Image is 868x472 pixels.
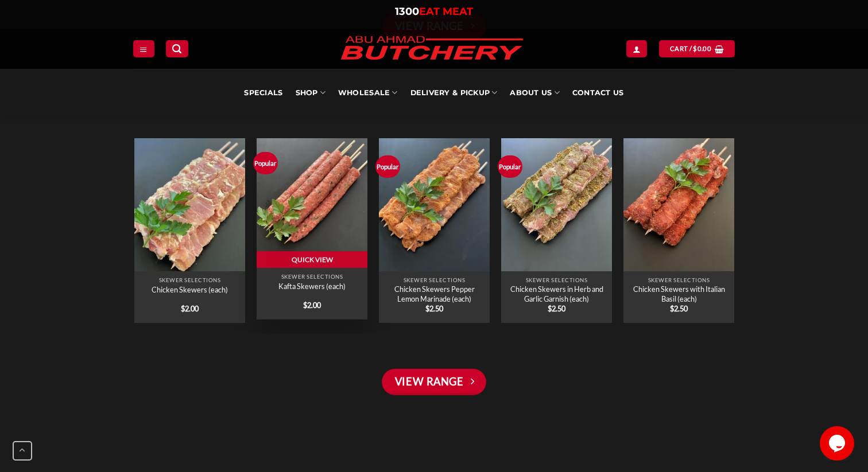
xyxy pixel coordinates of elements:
[296,69,325,117] a: SHOP
[152,285,228,294] a: Chicken Skewers (each)
[425,304,443,313] bdi: 2.50
[384,284,483,303] a: Chicken Skewers Pepper Lemon Marinade (each)
[331,29,532,69] img: Abu Ahmad Butchery
[693,44,697,54] span: $
[303,301,321,310] bdi: 2.00
[262,273,361,279] p: Skewer Selections
[395,5,419,18] span: 1300
[166,40,188,57] a: Search
[659,40,735,57] a: View cart
[623,138,734,271] img: Abu Ahmad Butchery Punchbowl
[378,138,489,271] img: Abu Ahmad Butchery Punchbowl
[501,138,611,271] a: Chicken Skewers in Herb and Garlic Garnish (each)
[13,441,32,461] button: Go to top
[419,5,473,18] span: EAT MEAT
[181,304,185,313] span: $
[506,284,606,303] a: Chicken Skewers in Herb and Garlic Garnish (each)
[820,426,857,461] iframe: chat widget
[134,138,245,271] img: Abu Ahmad Butchery Punchbowl
[256,251,367,268] a: Quick View
[378,138,489,271] a: Chicken Skewers Pepper Lemon Marinade (each)
[670,304,688,313] bdi: 2.50
[133,40,154,57] a: Menu
[506,276,606,283] p: Skewer Selections
[693,45,711,52] bdi: 0.00
[139,276,239,283] p: Skewer Selections
[623,138,734,271] a: Chicken Skewers with Italian Basil (each)
[244,69,282,117] a: Specials
[572,69,624,117] a: Contact Us
[303,301,307,310] span: $
[410,69,498,117] a: Delivery & Pickup
[395,5,473,18] a: 1300EAT MEAT
[256,135,367,268] a: Kafta Skewers (each)
[629,284,728,303] a: Chicken Skewers with Italian Basil (each)
[338,69,398,117] a: Wholesale
[670,304,674,313] span: $
[626,40,647,57] a: Login
[510,69,559,117] a: About Us
[548,304,565,313] bdi: 2.50
[256,135,367,268] img: Abu Ahmad Butchery Punchbowl
[382,369,486,395] a: View Range
[134,138,245,271] a: Chicken Skewers (each)
[501,138,611,271] img: Abu Ahmad Butchery Punchbowl
[670,44,711,54] span: Cart /
[629,276,728,283] p: Skewer Selections
[278,282,346,291] a: Kafta Skewers (each)
[384,276,483,283] p: Skewer Selections
[425,304,429,313] span: $
[548,304,552,313] span: $
[181,304,199,313] bdi: 2.00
